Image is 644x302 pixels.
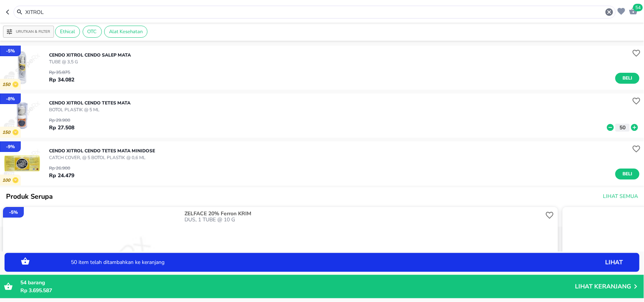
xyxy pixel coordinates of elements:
[49,76,74,84] p: Rp 34.082
[621,170,634,178] span: Beli
[55,28,80,35] span: Ethical
[184,211,542,217] p: ZELFACE 20% Ferron KRIM
[49,58,131,65] p: TUBE @ 3,5 G
[49,147,155,154] p: CENDO XITROL Cendo TETES MATA Minidose
[49,154,155,161] p: CATCH COVER, @ 5 BOTOL PLASTIK @ 0,6 ML
[6,48,15,54] p: - 5 %
[2,130,12,135] p: 150
[49,165,74,172] p: Rp 26.900
[3,26,54,38] button: Urutkan & Filter
[83,28,101,35] span: OTC
[16,29,50,35] p: Urutkan & Filter
[615,169,639,179] button: Beli
[49,106,131,113] p: BOTOL PLASTIK @ 5 ML
[184,217,544,223] p: DUS, 1 TUBE @ 10 G
[9,209,18,216] p: - 5 %
[20,279,26,286] span: 54
[55,26,80,38] div: Ethical
[621,74,634,82] span: Beli
[49,100,131,106] p: CENDO XITROL Cendo TETES MATA
[6,95,15,102] p: - 8 %
[105,28,147,35] span: Alat Kesehatan
[600,190,639,204] button: Lihat Semua
[633,4,643,11] span: 54
[618,124,627,132] p: 50
[2,178,12,183] p: 100
[20,279,575,287] p: barang
[25,8,605,16] input: Cari 4000+ produk di sini
[71,260,523,265] p: 50 item telah ditambahkan ke keranjang
[83,26,102,38] div: OTC
[49,117,74,124] p: Rp 29.900
[615,124,630,132] button: 50
[104,26,148,38] div: Alat Kesehatan
[49,172,74,179] p: Rp 24.479
[615,73,639,84] button: Beli
[20,287,52,294] span: Rp 3.695.587
[49,124,74,132] p: Rp 27.508
[6,143,15,150] p: - 9 %
[49,52,131,58] p: CENDO XITROL Cendo SALEP MATA
[627,5,638,16] button: 54
[2,82,12,87] p: 150
[49,69,74,76] p: Rp 35.875
[603,192,638,201] span: Lihat Semua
